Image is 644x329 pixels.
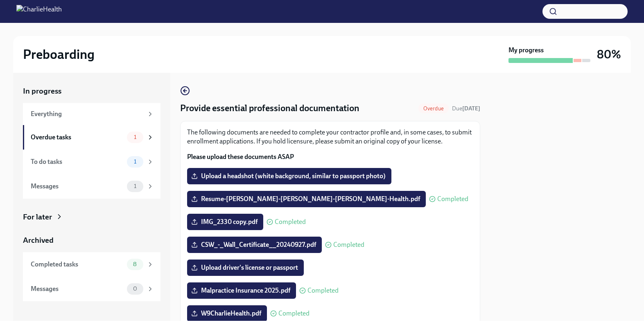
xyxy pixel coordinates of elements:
[193,241,316,249] span: CSW_-_Wall_Certificate__20240927.pdf
[23,150,160,174] a: To do tasks1
[193,195,420,203] span: Resume-[PERSON_NAME]-[PERSON_NAME]-[PERSON_NAME]-Health.pdf
[418,105,449,112] span: Overdue
[187,191,426,207] label: Resume-[PERSON_NAME]-[PERSON_NAME]-[PERSON_NAME]-Health.pdf
[187,153,294,161] strong: Please upload these documents ASAP
[129,134,141,140] span: 1
[31,182,124,191] div: Messages
[437,196,468,202] span: Completed
[128,261,142,267] span: 8
[23,235,160,246] a: Archived
[23,86,160,96] a: In progress
[23,46,95,63] h2: Preboarding
[452,105,480,112] span: Due
[187,237,322,253] label: CSW_-_Wall_Certificate__20240927.pdf
[128,286,142,292] span: 0
[31,157,124,166] div: To do tasks
[23,212,52,222] div: For later
[193,286,290,295] span: Malpractice Insurance 2025.pdf
[23,252,160,277] a: Completed tasks8
[187,214,263,230] label: IMG_2330 copy.pdf
[462,105,480,112] strong: [DATE]
[193,218,258,226] span: IMG_2330 copy.pdf
[333,242,364,248] span: Completed
[278,310,310,317] span: Completed
[187,168,391,184] label: Upload a headshot (white background, similar to passport photo)
[187,305,267,322] label: W9CharlieHealth.pdf
[129,159,141,165] span: 1
[452,105,480,112] span: August 23rd, 2025 09:00
[31,133,124,142] div: Overdue tasks
[193,309,261,318] span: W9CharlieHealth.pdf
[597,47,621,62] h3: 80%
[23,103,160,125] a: Everything
[193,172,386,180] span: Upload a headshot (white background, similar to passport photo)
[187,128,473,146] p: The following documents are needed to complete your contractor profile and, in some cases, to sub...
[31,110,143,119] div: Everything
[23,174,160,199] a: Messages1
[508,46,544,55] strong: My progress
[193,264,298,272] span: Upload driver's license or passport
[187,260,304,276] label: Upload driver's license or passport
[180,102,359,114] h4: Provide essential professional documentation
[129,183,141,189] span: 1
[31,284,124,293] div: Messages
[23,277,160,301] a: Messages0
[23,125,160,150] a: Overdue tasks1
[31,260,124,269] div: Completed tasks
[16,5,62,18] img: CharlieHealth
[187,282,296,299] label: Malpractice Insurance 2025.pdf
[275,219,306,225] span: Completed
[307,287,339,294] span: Completed
[23,212,160,222] a: For later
